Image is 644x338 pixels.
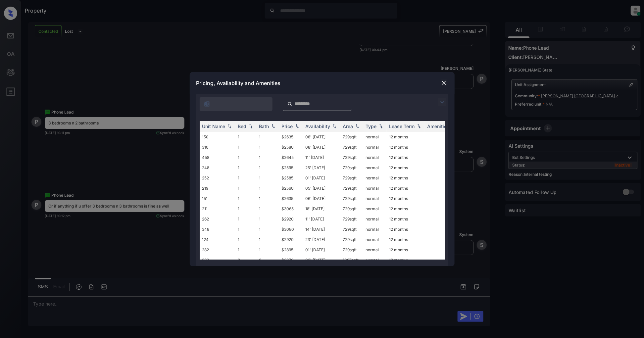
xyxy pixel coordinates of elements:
[363,224,387,234] td: normal
[387,193,425,204] td: 12 months
[226,124,233,128] img: sorting
[363,163,387,173] td: normal
[387,224,425,234] td: 12 months
[363,132,387,142] td: normal
[303,193,340,204] td: 06' [DATE]
[354,124,361,128] img: sorting
[340,193,363,204] td: 729 sqft
[303,163,340,173] td: 25' [DATE]
[363,214,387,224] td: normal
[235,245,257,255] td: 1
[190,72,455,94] div: Pricing, Availability and Amenities
[303,173,340,183] td: 01' [DATE]
[279,204,303,214] td: $3065
[287,101,292,107] img: icon-zuma
[279,142,303,152] td: $2580
[340,214,363,224] td: 729 sqft
[387,255,425,265] td: 12 months
[279,132,303,142] td: $2635
[303,255,340,265] td: 03' [DATE]
[257,152,279,163] td: 1
[340,173,363,183] td: 729 sqft
[200,214,235,224] td: 262
[257,255,279,265] td: 2
[331,124,338,128] img: sorting
[387,173,425,183] td: 12 months
[303,142,340,152] td: 08' [DATE]
[387,132,425,142] td: 12 months
[303,132,340,142] td: 08' [DATE]
[377,124,384,128] img: sorting
[202,123,225,129] div: Unit Name
[363,152,387,163] td: normal
[200,204,235,214] td: 211
[387,214,425,224] td: 12 months
[279,152,303,163] td: $2645
[200,224,235,234] td: 348
[279,163,303,173] td: $2595
[235,214,257,224] td: 1
[200,183,235,193] td: 219
[340,224,363,234] td: 729 sqft
[279,214,303,224] td: $2920
[363,234,387,245] td: normal
[303,183,340,193] td: 05' [DATE]
[200,163,235,173] td: 248
[257,204,279,214] td: 1
[340,183,363,193] td: 729 sqft
[257,173,279,183] td: 1
[303,224,340,234] td: 14' [DATE]
[343,123,353,129] div: Area
[200,152,235,163] td: 458
[279,224,303,234] td: $3080
[340,204,363,214] td: 729 sqft
[235,255,257,265] td: 2
[257,245,279,255] td: 1
[235,163,257,173] td: 1
[279,173,303,183] td: $2585
[363,142,387,152] td: normal
[257,234,279,245] td: 1
[200,173,235,183] td: 252
[259,123,269,129] div: Bath
[238,123,247,129] div: Bed
[235,152,257,163] td: 1
[389,123,415,129] div: Lease Term
[257,224,279,234] td: 1
[387,152,425,163] td: 12 months
[303,204,340,214] td: 18' [DATE]
[235,234,257,245] td: 1
[340,132,363,142] td: 729 sqft
[279,245,303,255] td: $2895
[340,234,363,245] td: 729 sqft
[257,163,279,173] td: 1
[257,132,279,142] td: 1
[427,123,450,129] div: Amenities
[257,183,279,193] td: 1
[200,193,235,204] td: 151
[294,124,300,128] img: sorting
[204,101,210,107] img: icon-zuma
[363,173,387,183] td: normal
[387,245,425,255] td: 12 months
[282,123,293,129] div: Price
[257,142,279,152] td: 1
[340,245,363,255] td: 729 sqft
[387,234,425,245] td: 12 months
[279,255,303,265] td: $3270
[200,142,235,152] td: 310
[200,245,235,255] td: 282
[303,214,340,224] td: 11' [DATE]
[363,204,387,214] td: normal
[340,142,363,152] td: 729 sqft
[340,255,363,265] td: 1087 sqft
[303,234,340,245] td: 23' [DATE]
[235,173,257,183] td: 1
[279,183,303,193] td: $2560
[366,123,377,129] div: Type
[441,79,447,86] img: close
[247,124,254,128] img: sorting
[279,234,303,245] td: $2920
[363,255,387,265] td: normal
[235,142,257,152] td: 1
